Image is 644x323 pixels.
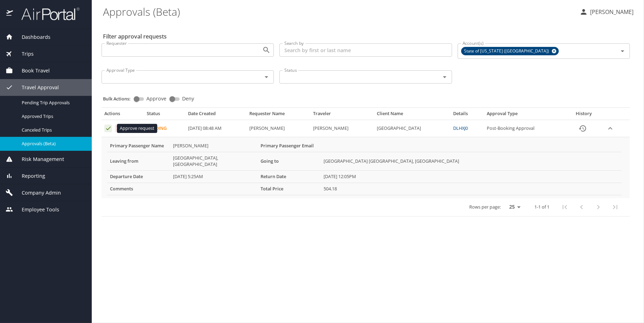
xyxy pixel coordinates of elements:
span: Travel Approval [13,84,59,91]
span: Deny [182,96,194,101]
td: [GEOGRAPHIC_DATA] [374,120,450,137]
span: Book Travel [13,67,50,75]
span: Approvals (Beta) [22,140,83,147]
th: Comments [107,183,170,195]
td: Post-Booking Approval [484,120,566,137]
th: Approval Type [484,111,566,120]
button: [PERSON_NAME] [577,6,636,18]
th: Departure Date [107,170,170,183]
th: Actions [102,111,144,120]
td: 504.18 [321,183,622,195]
th: Return Date [258,170,321,183]
table: Approval table [102,111,630,216]
span: Approved Trips [22,113,83,120]
span: Approve [146,96,166,101]
span: State of [US_STATE] ([GEOGRAPHIC_DATA]) [462,48,554,55]
p: Bulk Actions: [103,96,136,102]
th: Leaving from [107,152,170,170]
a: DLHXJ0 [453,125,468,131]
th: Primary Passenger Email [258,140,321,152]
th: Going to [258,152,321,170]
span: Company Admin [13,189,61,197]
span: Reporting [13,172,45,180]
p: Rows per page: [469,205,501,209]
span: Employee Tools [13,206,59,213]
button: expand row [605,123,616,134]
select: rows per page [504,202,523,212]
button: Deny request [115,125,123,132]
button: Open [262,45,271,55]
th: Total Price [258,183,321,195]
img: icon-airportal.png [6,7,14,21]
div: State of [US_STATE] ([GEOGRAPHIC_DATA]) [461,47,559,55]
th: Client Name [374,111,450,120]
span: Dashboards [13,33,50,41]
td: [GEOGRAPHIC_DATA] [GEOGRAPHIC_DATA], [GEOGRAPHIC_DATA] [321,152,622,170]
span: Risk Management [13,155,64,163]
td: [PERSON_NAME] [170,140,258,152]
button: Open [440,72,450,82]
td: [PERSON_NAME] [247,120,310,137]
button: Open [262,72,271,82]
button: History [574,120,591,137]
h1: Approvals (Beta) [103,1,574,22]
th: Status [144,111,185,120]
span: Trips [13,50,34,58]
td: [DATE] 08:48 AM [185,120,247,137]
th: Date Created [185,111,247,120]
table: More info for approvals [107,140,622,195]
p: [PERSON_NAME] [588,8,633,16]
th: Primary Passenger Name [107,140,170,152]
span: Canceled Trips [22,127,83,133]
button: Open [618,46,628,56]
td: [GEOGRAPHIC_DATA], [GEOGRAPHIC_DATA] [170,152,258,170]
td: [PERSON_NAME] [310,120,374,137]
span: Pending Trip Approvals [22,99,83,106]
h2: Filter approval requests [103,31,167,42]
td: [DATE] 5:25AM [170,170,258,183]
th: Traveler [310,111,374,120]
th: Requester Name [247,111,310,120]
td: Pending [144,120,185,137]
p: 1-1 of 1 [534,205,549,209]
th: Details [450,111,484,120]
td: [DATE] 12:05PM [321,170,622,183]
img: airportal-logo.png [14,7,79,21]
input: Search by first or last name [279,43,452,57]
th: History [566,111,602,120]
